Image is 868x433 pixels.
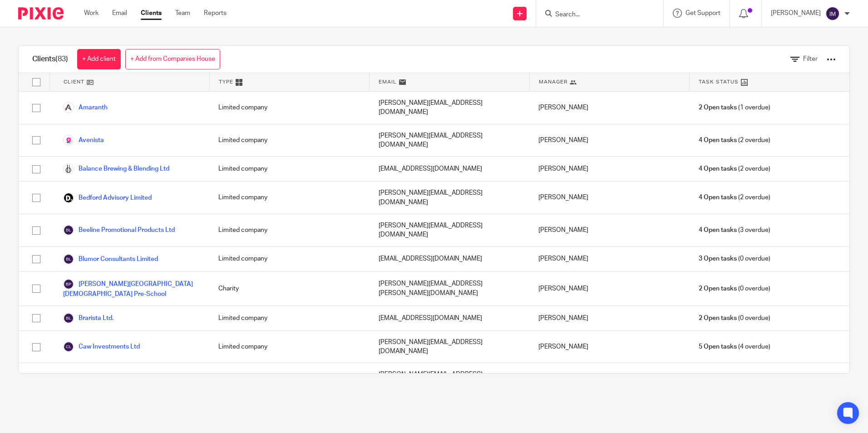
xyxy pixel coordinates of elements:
span: (0 overdue) [699,284,770,293]
div: Limited company [209,214,369,246]
span: (2 overdue) [699,193,770,202]
img: svg%3E [63,341,74,352]
div: [PERSON_NAME] [529,157,689,181]
span: 5 Open tasks [699,342,737,351]
div: [PERSON_NAME] [529,272,689,305]
div: Limited company [209,92,369,124]
span: (2 overdue) [699,136,770,145]
a: [PERSON_NAME][GEOGRAPHIC_DATA][DEMOGRAPHIC_DATA] Pre-School [63,279,200,299]
span: 2 Open tasks [699,314,737,323]
div: [PERSON_NAME] [529,331,689,363]
a: Balance Brewing & Blending Ltd [63,163,169,174]
span: Email [379,78,397,86]
div: Limited company [209,182,369,214]
input: Search [554,11,636,19]
div: Limited company [209,124,369,157]
div: [PERSON_NAME][EMAIL_ADDRESS][DOMAIN_NAME] [370,92,529,124]
div: Limited company [209,306,369,330]
span: (2 overdue) [699,164,770,173]
div: [PERSON_NAME] [529,92,689,124]
span: (1 overdue) [699,103,770,112]
h1: Clients [32,54,68,64]
input: Select all [28,74,45,91]
a: Avenista [63,135,104,146]
div: [PERSON_NAME] [529,247,689,271]
span: Filter [803,56,818,62]
a: Beeline Promotional Products Ltd [63,225,175,236]
span: (0 overdue) [699,254,770,263]
a: Work [84,9,99,18]
img: svg%3E [63,279,74,290]
div: [PERSON_NAME] [529,214,689,246]
div: Charity [209,272,369,305]
span: 4 Open tasks [699,226,737,235]
div: [PERSON_NAME][EMAIL_ADDRESS][DOMAIN_NAME] [370,214,529,246]
a: + Add from Companies House [125,49,220,69]
div: [PERSON_NAME][EMAIL_ADDRESS][DOMAIN_NAME] [370,182,529,214]
div: [PERSON_NAME][EMAIL_ADDRESS][DOMAIN_NAME] [370,331,529,363]
span: (3 overdue) [699,226,770,235]
span: Type [219,78,233,86]
span: (0 overdue) [699,314,770,323]
div: [EMAIL_ADDRESS][DOMAIN_NAME] [370,157,529,181]
span: 4 Open tasks [699,136,737,145]
div: Limited company [209,247,369,271]
a: Reports [204,9,227,18]
div: [PERSON_NAME][EMAIL_ADDRESS][DOMAIN_NAME] [370,124,529,157]
div: [EMAIL_ADDRESS][DOMAIN_NAME] [370,247,529,271]
div: Limited company [209,157,369,181]
span: 4 Open tasks [699,193,737,202]
img: Pixie [18,7,64,20]
div: [PERSON_NAME] [529,306,689,330]
a: Clients [141,9,162,18]
a: Amaranth [63,102,108,113]
div: [PERSON_NAME][EMAIL_ADDRESS][PERSON_NAME][DOMAIN_NAME] [370,272,529,305]
a: Team [175,9,190,18]
span: Client [64,78,84,86]
img: Logo.png [63,163,74,174]
div: [PERSON_NAME] [529,182,689,214]
span: Manager [539,78,567,86]
div: [EMAIL_ADDRESS][DOMAIN_NAME] [370,306,529,330]
span: Get Support [686,10,720,16]
a: Caw Investments Ltd [63,341,140,352]
div: [PERSON_NAME][EMAIL_ADDRESS][DOMAIN_NAME] [370,363,529,395]
img: svg%3E [63,313,74,324]
div: Limited company [209,363,369,395]
img: Logo.png [63,102,74,113]
span: (83) [55,55,68,63]
a: Brarista Ltd. [63,313,113,324]
img: svg%3E [825,6,840,21]
img: svg%3E [63,225,74,236]
a: Bedford Advisory Limited [63,192,152,203]
span: 2 Open tasks [699,103,737,112]
a: + Add client [77,49,121,69]
span: Task Status [699,78,739,86]
a: Email [112,9,127,18]
a: Blumor Consultants Limited [63,254,158,265]
div: [PERSON_NAME] [529,363,689,395]
img: MicrosoftTeams-image.png [63,135,74,146]
img: Deloitte.jpg [63,192,74,203]
img: svg%3E [63,254,74,265]
div: [PERSON_NAME] [529,124,689,157]
span: 2 Open tasks [699,284,737,293]
p: [PERSON_NAME] [771,9,821,18]
span: (4 overdue) [699,342,770,351]
span: 4 Open tasks [699,164,737,173]
div: Limited company [209,331,369,363]
span: 3 Open tasks [699,254,737,263]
